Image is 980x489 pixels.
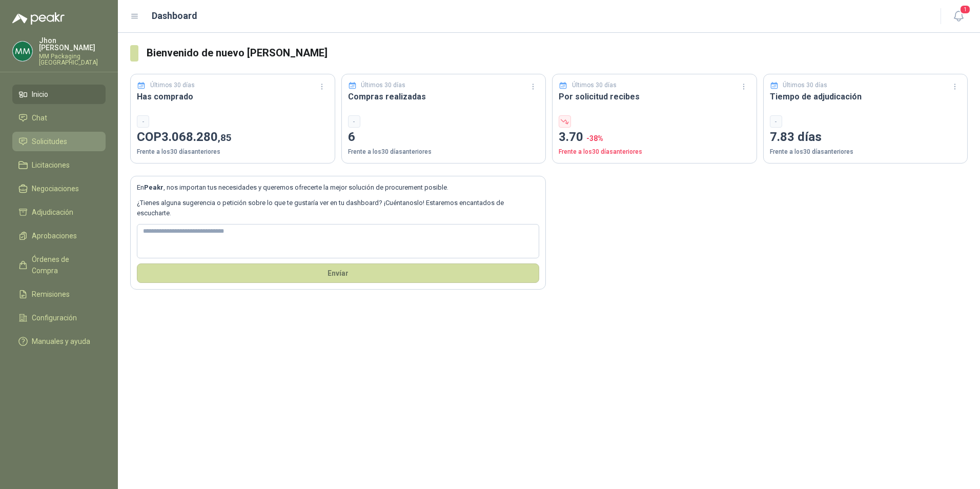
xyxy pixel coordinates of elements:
h3: Tiempo de adjudicación [770,90,962,103]
h1: Dashboard [152,9,197,23]
p: Frente a los 30 días anteriores [137,147,329,157]
img: Company Logo [13,42,32,61]
span: Inicio [32,89,48,100]
p: ¿Tienes alguna sugerencia o petición sobre lo que te gustaría ver en tu dashboard? ¡Cuéntanoslo! ... [137,198,539,219]
a: Órdenes de Compra [12,250,106,280]
p: Frente a los 30 días anteriores [770,147,962,157]
span: Aprobaciones [32,230,77,241]
p: Frente a los 30 días anteriores [348,147,540,157]
span: Configuración [32,312,77,323]
span: -38 % [586,134,603,142]
button: Envíar [137,263,539,283]
p: Últimos 30 días [783,80,827,90]
p: COP [137,128,329,147]
a: Negociaciones [12,179,106,198]
div: - [348,115,360,128]
a: Remisiones [12,284,106,304]
h3: Has comprado [137,90,329,103]
span: Negociaciones [32,183,79,194]
a: Manuales y ayuda [12,332,106,351]
p: Frente a los 30 días anteriores [559,147,750,157]
p: Últimos 30 días [150,80,195,90]
a: Chat [12,108,106,128]
a: Adjudicación [12,202,106,222]
b: Peakr [144,184,164,191]
span: 3.068.280 [161,130,232,144]
img: Logo peakr [12,12,65,25]
p: Últimos 30 días [572,80,617,90]
span: 1 [959,5,971,14]
p: MM Packaging [GEOGRAPHIC_DATA] [39,53,106,66]
span: Licitaciones [32,159,70,171]
span: Solicitudes [32,136,67,147]
a: Aprobaciones [12,226,106,246]
h3: Por solicitud recibes [559,90,750,103]
p: Jhon [PERSON_NAME] [39,37,106,51]
span: ,85 [218,132,232,144]
span: Chat [32,112,47,124]
span: Manuales y ayuda [32,336,90,347]
h3: Compras realizadas [348,90,540,103]
p: Últimos 30 días [361,80,405,90]
div: - [770,115,782,128]
a: Licitaciones [12,155,106,175]
p: 3.70 [559,128,750,147]
span: Órdenes de Compra [32,254,96,276]
p: En , nos importan tus necesidades y queremos ofrecerte la mejor solución de procurement posible. [137,182,539,193]
button: 1 [949,7,968,26]
span: Remisiones [32,289,70,300]
a: Inicio [12,85,106,104]
a: Configuración [12,308,106,328]
div: - [137,115,149,128]
a: Solicitudes [12,132,106,151]
span: Adjudicación [32,207,73,218]
h3: Bienvenido de nuevo [PERSON_NAME] [147,45,968,61]
p: 6 [348,128,540,147]
p: 7.83 días [770,128,962,147]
